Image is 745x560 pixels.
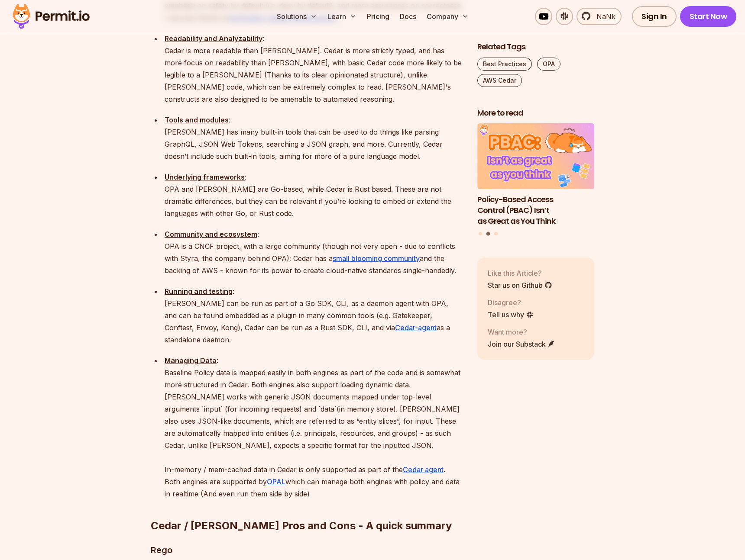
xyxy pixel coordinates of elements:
a: OPAL [267,477,285,486]
a: Docs [396,8,420,25]
a: small blooming community [333,254,420,263]
a: Start Now [680,6,737,27]
p: Want more? [488,327,555,337]
img: Permit logo [9,2,94,31]
a: AWS Cedar [477,74,522,87]
p: Like this Article? [488,268,552,278]
button: Go to slide 2 [486,232,490,236]
span: NaNk [591,11,615,22]
button: Company [423,8,472,25]
h2: Related Tags [477,42,594,52]
div: Posts [477,124,594,237]
strong: Underlying frameworks [165,173,245,181]
strong: Tools and modules [165,116,229,124]
img: Policy-Based Access Control (PBAC) Isn’t as Great as You Think [477,124,594,190]
p: : Baseline Policy data is mapped easily in both engines as part of the code and is somewhat more ... [165,354,463,500]
a: Sign In [632,6,677,27]
a: Pricing [363,8,393,25]
button: Go to slide 3 [494,232,498,235]
button: Go to slide 1 [479,232,482,235]
strong: Readability and Analyzability [165,34,262,43]
p: : [PERSON_NAME] can be run as part of a Go SDK, CLI, as a daemon agent with OPA, and can be found... [165,285,463,346]
h3: Policy-Based Access Control (PBAC) Isn’t as Great as You Think [477,194,594,226]
li: 2 of 3 [477,124,594,227]
a: Best Practices [477,58,532,71]
a: Policy-Based Access Control (PBAC) Isn’t as Great as You ThinkPolicy-Based Access Control (PBAC) ... [477,124,594,227]
h2: More to read [477,108,594,119]
strong: Community and ecosystem [165,230,257,238]
p: : [PERSON_NAME] has many built-in tools that can be used to do things like parsing GraphQL, JSON ... [165,114,463,162]
button: Solutions [273,8,321,25]
p: : Cedar is more readable than [PERSON_NAME]. Cedar is more strictly typed, and has more focus on ... [165,32,463,105]
a: Star us on Github [488,280,552,290]
h2: Cedar / [PERSON_NAME] Pros and Cons - A quick summary [151,484,463,533]
a: Tell us why [488,309,534,320]
p: Disagree? [488,297,534,308]
strong: Managing Data [165,356,217,365]
strong: Running and testing [165,287,233,296]
p: : OPA and [PERSON_NAME] are Go-based, while Cedar is Rust based. These are not dramatic differenc... [165,171,463,219]
a: Cedar agent [403,465,444,474]
a: Join our Substack [488,339,555,349]
p: : OPA is a CNCF project, with a large community (though not very open - due to conflicts with Sty... [165,228,463,277]
a: Cedar-agent [395,323,437,332]
button: Learn [324,8,360,25]
h3: Rego [151,543,463,557]
a: NaNk [577,8,622,25]
a: OPA [537,58,560,71]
